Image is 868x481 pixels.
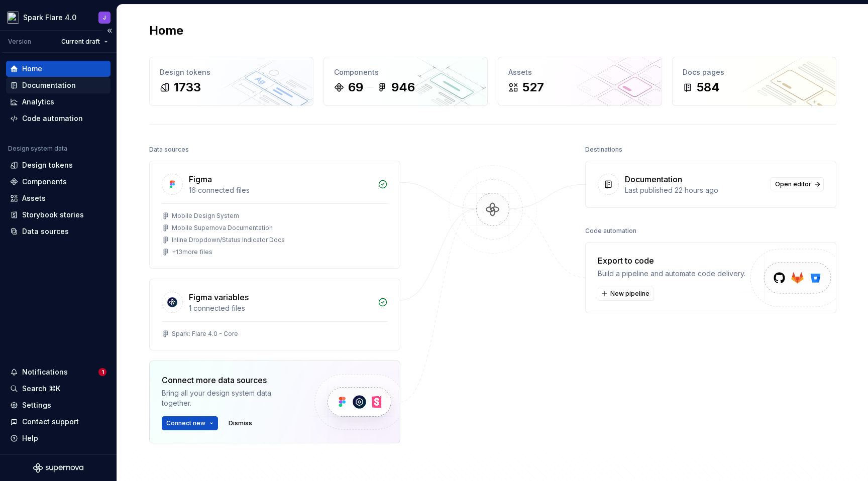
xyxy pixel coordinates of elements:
a: Open editor [771,177,824,191]
div: Spark Flare 4.0 [23,13,76,23]
div: Connect more data sources [162,374,297,386]
a: Home [6,61,111,77]
a: Figma variables1 connected filesSpark: Flare 4.0 - Core [149,279,400,350]
svg: Supernova Logo [33,463,83,473]
button: Notifications1 [6,364,111,380]
div: J [103,14,106,22]
a: Settings [6,397,111,413]
button: New pipeline [598,287,654,301]
a: Assets [6,190,111,206]
div: Figma variables [189,291,249,303]
div: Design tokens [22,160,73,170]
a: Docs pages584 [672,57,836,106]
div: Destinations [585,143,622,157]
a: Design tokens [6,157,111,173]
span: Open editor [775,180,811,188]
div: Version [8,38,31,46]
button: Current draft [57,35,113,49]
div: Mobile Supernova Documentation [172,224,273,232]
a: Storybook stories [6,207,111,223]
span: New pipeline [610,290,649,298]
span: 1 [98,368,106,376]
a: Documentation [6,77,111,93]
div: Assets [22,193,46,203]
div: Design tokens [160,67,303,77]
div: Help [22,433,38,443]
div: Home [22,64,42,74]
div: Design system data [8,145,67,153]
button: Search ⌘K [6,381,111,397]
span: Dismiss [229,419,252,427]
button: Help [6,430,111,446]
div: Storybook stories [22,210,84,220]
div: Mobile Design System [172,212,239,220]
div: Build a pipeline and automate code delivery. [598,269,745,279]
div: 16 connected files [189,185,372,195]
a: Components [6,174,111,190]
a: Components69946 [323,57,488,106]
button: Spark Flare 4.0J [2,7,115,28]
div: 946 [391,79,415,95]
div: + 13 more files [172,248,212,256]
div: Components [334,67,477,77]
button: Connect new [162,416,218,430]
div: Assets [508,67,652,77]
div: 1 connected files [189,303,372,313]
a: Data sources [6,223,111,239]
a: Analytics [6,94,111,110]
img: d6852e8b-7cd7-4438-8c0d-f5a8efe2c281.png [7,12,19,24]
button: Dismiss [224,416,257,430]
div: Inline Dropdown/Status Indicator Docs [172,236,285,244]
div: Data sources [22,226,69,236]
div: Search ⌘K [22,384,60,394]
span: Connect new [166,419,205,427]
div: Code automation [585,224,636,238]
div: Bring all your design system data together. [162,388,297,408]
a: Figma16 connected filesMobile Design SystemMobile Supernova DocumentationInline Dropdown/Status I... [149,161,400,269]
div: 527 [522,79,544,95]
div: Docs pages [683,67,826,77]
div: Last published 22 hours ago [625,185,765,195]
div: Documentation [625,173,682,185]
div: Data sources [149,143,189,157]
div: Figma [189,173,212,185]
div: Documentation [22,80,76,90]
div: Analytics [22,97,54,107]
div: Components [22,177,67,187]
h2: Home [149,23,183,39]
div: Code automation [22,113,83,124]
div: Contact support [22,417,79,427]
span: Current draft [61,38,100,46]
div: Export to code [598,255,745,267]
a: Assets527 [498,57,662,106]
div: 1733 [174,79,201,95]
div: Notifications [22,367,68,377]
div: Spark: Flare 4.0 - Core [172,330,238,338]
button: Collapse sidebar [102,24,117,38]
div: Settings [22,400,51,410]
a: Design tokens1733 [149,57,313,106]
a: Code automation [6,110,111,127]
button: Contact support [6,414,111,430]
div: 584 [697,79,720,95]
div: 69 [348,79,363,95]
